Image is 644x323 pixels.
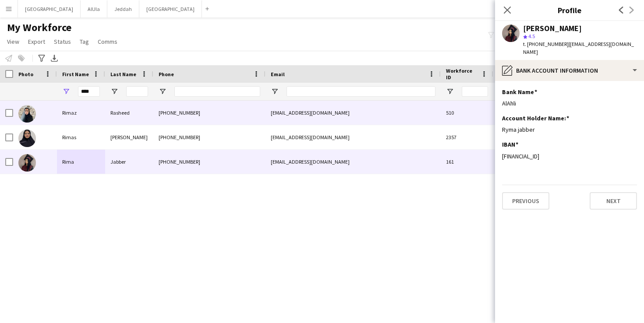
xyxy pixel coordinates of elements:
div: [PERSON_NAME] [105,125,153,149]
span: Status [54,38,71,46]
input: Phone Filter Input [174,86,260,97]
input: Last Name Filter Input [126,86,148,97]
a: Status [50,36,74,47]
span: Workforce ID [446,67,478,81]
div: [PHONE_NUMBER] [153,150,265,174]
div: Rima [57,150,105,174]
button: AlUla [81,0,107,18]
div: [EMAIL_ADDRESS][DOMAIN_NAME] [265,125,441,149]
input: Email Filter Input [287,86,435,97]
input: First Name Filter Input [78,86,100,97]
span: Phone [159,71,174,77]
span: Tag [80,38,89,46]
input: Workforce ID Filter Input [462,86,488,97]
div: [FINANCIAL_ID] [502,152,637,160]
div: 4.8 [493,101,537,125]
div: [PHONE_NUMBER] [153,125,265,149]
div: [EMAIL_ADDRESS][DOMAIN_NAME] [265,101,441,125]
div: 2357 [441,125,493,149]
div: AlAhli [502,99,637,107]
span: t. [PHONE_NUMBER] [523,41,569,47]
img: Rimas Abdulmajeed [18,130,36,147]
span: 4.5 [528,33,535,39]
div: Rimas [57,125,105,149]
div: Rasheed [105,101,153,125]
div: Rimaz [57,101,105,125]
div: Ryma jabber [502,126,637,133]
span: Export [28,38,45,46]
div: 4.5 [493,150,537,174]
div: [PERSON_NAME] [523,25,582,32]
div: [PHONE_NUMBER] [153,101,265,125]
a: Comms [94,36,121,47]
button: Jeddah [107,0,139,18]
img: Rimaz Rasheed [18,105,36,123]
div: 510 [441,101,493,125]
span: Comms [98,38,117,46]
span: First Name [62,71,89,77]
a: View [4,36,23,47]
button: [GEOGRAPHIC_DATA] [18,0,81,18]
button: [GEOGRAPHIC_DATA] [139,0,202,18]
button: Previous [502,192,549,210]
a: Export [25,36,49,47]
span: | [EMAIL_ADDRESS][DOMAIN_NAME] [523,41,634,55]
h3: Account Holder Name: [502,114,569,122]
button: Open Filter Menu [110,88,118,95]
button: Open Filter Menu [159,88,166,95]
span: Photo [18,71,33,77]
app-action-btn: Export XLSX [49,53,60,63]
app-action-btn: Advanced filters [36,53,47,63]
div: Bank Account Information [495,60,644,81]
h3: Profile [495,4,644,16]
h3: Bank Name [502,88,537,96]
button: Open Filter Menu [62,88,70,95]
span: View [7,38,19,46]
button: Next [590,192,637,210]
h3: IBAN [502,140,518,148]
button: Open Filter Menu [271,88,279,95]
div: Jabber [105,150,153,174]
span: Email [271,71,285,77]
div: 161 [441,150,493,174]
button: Open Filter Menu [446,88,454,95]
div: [EMAIL_ADDRESS][DOMAIN_NAME] [265,150,441,174]
span: Last Name [110,71,136,77]
img: Rima Jabber [18,154,36,172]
a: Tag [76,36,92,47]
span: My Workforce [7,21,71,34]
